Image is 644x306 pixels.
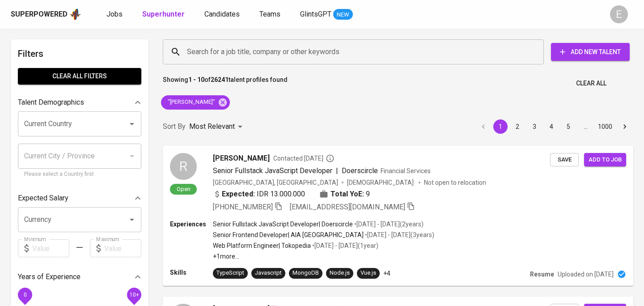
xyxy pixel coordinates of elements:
button: Save [550,153,579,167]
button: Go to page 3 [527,119,542,134]
div: Superpowered [11,9,68,20]
span: Financial Services [381,167,431,174]
p: Web Platform Engineer | Tokopedia [213,241,311,250]
span: 0 [23,292,26,298]
button: Open [126,213,138,226]
p: Experiences [170,220,213,229]
div: MongoDB [292,269,319,277]
span: Save [555,155,574,165]
b: 1 - 10 [188,76,204,83]
div: "[PERSON_NAME]" [161,95,230,110]
div: IDR 13.000.000 [213,189,305,200]
a: Superpoweredapp logo [11,8,81,21]
a: Teams [259,9,282,20]
span: "[PERSON_NAME]" [161,98,220,106]
button: Add to job [584,153,626,167]
button: Go to page 5 [561,119,576,134]
div: Javascript [255,269,282,277]
span: GlintsGPT [300,10,331,18]
img: app logo [69,8,81,21]
a: GlintsGPT NEW [300,9,353,20]
div: Years of Experience [18,268,141,286]
p: Uploaded on [DATE] [558,270,614,279]
span: Teams [259,10,280,18]
p: Senior Frontend Developer | AIA [GEOGRAPHIC_DATA] [213,230,364,239]
p: Not open to relocation [424,178,486,187]
span: Add New Talent [558,47,623,58]
div: R [170,153,197,180]
span: | [336,166,338,176]
div: Most Relevant [189,119,246,135]
span: [DEMOGRAPHIC_DATA] [347,178,415,187]
span: 10+ [129,292,139,298]
a: Candidates [204,9,241,20]
b: Superhunter [142,10,185,18]
button: Go to page 1000 [595,119,615,134]
div: Node.js [330,269,350,277]
button: Go to page 4 [544,119,559,134]
button: Go to next page [618,119,632,134]
div: E [610,5,628,23]
p: Skills [170,268,213,277]
p: Most Relevant [189,121,235,132]
button: page 1 [493,119,508,134]
b: Expected: [222,189,255,200]
span: Contacted [DATE] [273,154,335,163]
span: Doerscircle [342,166,378,175]
p: Expected Salary [18,193,68,204]
input: Value [32,239,69,257]
p: Sort By [163,121,186,132]
span: Add to job [589,155,622,165]
h6: Filters [18,47,141,61]
p: • [DATE] - [DATE] ( 1 year ) [311,241,378,250]
span: Open [173,185,194,193]
a: Superhunter [142,9,186,20]
span: Jobs [106,10,123,18]
p: • [DATE] - [DATE] ( 2 years ) [353,220,424,229]
p: Senior Fullstack JavaScript Developer | Doerscircle [213,220,353,229]
span: Candidates [204,10,240,18]
a: Jobs [106,9,124,20]
b: 26241 [211,76,229,83]
button: Clear All [572,75,610,92]
p: Resume [530,270,554,279]
div: Talent Demographics [18,93,141,111]
a: ROpen[PERSON_NAME]Contacted [DATE]Senior Fullstack JavaScript Developer|DoerscircleFinancial Serv... [163,146,633,286]
p: Years of Experience [18,272,80,282]
p: Talent Demographics [18,97,84,108]
button: Open [126,118,138,130]
span: [PERSON_NAME] [213,153,270,164]
b: Total YoE: [330,189,364,200]
p: • [DATE] - [DATE] ( 3 years ) [364,230,434,239]
div: [GEOGRAPHIC_DATA], [GEOGRAPHIC_DATA] [213,178,338,187]
div: … [578,122,593,131]
nav: pagination navigation [475,119,633,134]
button: Clear All filters [18,68,141,85]
div: Expected Salary [18,189,141,207]
span: NEW [333,10,353,19]
span: [EMAIL_ADDRESS][DOMAIN_NAME] [290,203,405,211]
span: [PHONE_NUMBER] [213,203,273,211]
p: +4 [383,269,390,278]
span: Clear All filters [25,71,134,82]
p: Showing of talent profiles found [163,75,288,92]
input: Value [104,239,141,257]
svg: By Batam recruiter [326,154,335,163]
button: Add New Talent [551,43,630,61]
button: Go to page 2 [510,119,525,134]
p: +1 more ... [213,252,434,261]
div: Vue.js [360,269,376,277]
span: Clear All [576,78,606,89]
span: Senior Fullstack JavaScript Developer [213,166,332,175]
div: TypeScript [216,269,244,277]
p: Please select a Country first [24,170,135,179]
span: 9 [366,189,370,200]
